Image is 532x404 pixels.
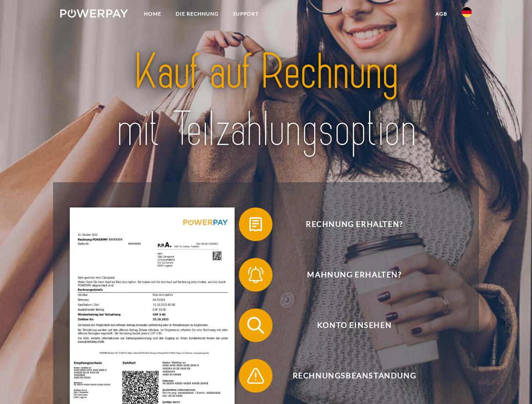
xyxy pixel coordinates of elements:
button: Rechnung erhalten? [239,207,458,241]
a: SUPPORT [226,6,266,21]
img: logo-powerpay-white.svg [60,9,128,18]
span: Rechnungsbeanstandung [251,359,457,393]
img: title-powerpay_de.svg [80,40,452,161]
a: DIE RECHNUNG [168,6,226,21]
a: agb [428,6,454,21]
a: Home [137,6,168,21]
button: Mahnung erhalten? [239,258,458,292]
span: Mahnung erhalten? [251,258,457,292]
button: Rechnungsbeanstandung [239,359,458,393]
img: qb_search.svg [245,315,266,336]
button: Konto einsehen [239,308,458,342]
img: de [462,7,472,17]
img: qb_bell.svg [245,264,266,285]
img: qb_warning.svg [245,365,266,386]
span: Rechnung erhalten? [251,207,457,241]
span: Konto einsehen [251,308,457,342]
img: qb_bill.svg [245,214,266,235]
